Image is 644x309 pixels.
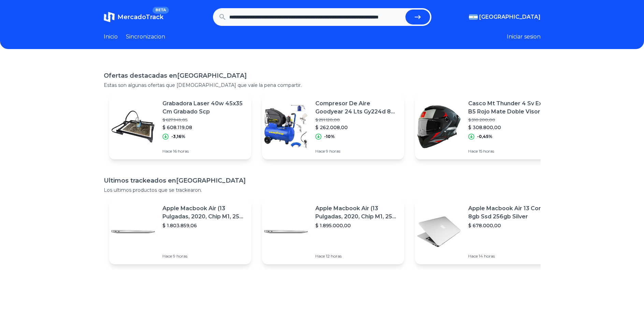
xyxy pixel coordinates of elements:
[171,134,185,139] p: -3,16%
[262,199,404,264] a: Featured imageApple Macbook Air (13 Pulgadas, 2020, Chip M1, 256 Gb De Ssd, 8 Gb De Ram) - Plata$...
[415,94,557,159] a: Featured imageCasco Mt Thunder 4 Sv Exeo B5 Rojo Mate Doble Visor Rpm925$ 310.200,00$ 308.800,00-...
[468,124,552,131] p: $ 308.800,00
[162,117,246,123] p: $ 627.949,05
[468,222,552,229] p: $ 678.000,00
[469,13,541,21] button: [GEOGRAPHIC_DATA]
[262,94,404,159] a: Featured imageCompresor De Aire Goodyear 24 Lts Gy224d 8 Bar Doble Salida$ 291.120,00$ 262.008,00...
[415,208,463,256] img: Featured image
[109,103,157,151] img: Featured image
[315,124,399,131] p: $ 262.008,00
[104,33,118,41] a: Inicio
[162,99,246,116] p: Grabadora Laser 40w 45x35 Cm Grabado Scp
[262,103,310,151] img: Featured image
[104,12,115,22] img: MercadoTrack
[468,149,552,154] p: Hace 15 horas
[315,149,399,154] p: Hace 9 horas
[468,117,552,123] p: $ 310.200,00
[262,208,310,256] img: Featured image
[324,134,335,139] p: -10%
[315,204,399,221] p: Apple Macbook Air (13 Pulgadas, 2020, Chip M1, 256 Gb De Ssd, 8 Gb De Ram) - Plata
[117,13,163,21] span: MercadoTrack
[415,103,463,151] img: Featured image
[153,7,169,14] span: BETA
[162,124,246,131] p: $ 608.119,08
[415,199,557,264] a: Featured imageApple Macbook Air 13 Core I5 8gb Ssd 256gb Silver$ 678.000,00Hace 14 horas
[469,14,478,20] img: Argentina
[315,117,399,123] p: $ 291.120,00
[104,12,163,22] a: MercadoTrackBETA
[477,134,492,139] p: -0,45%
[104,187,541,194] p: Los ultimos productos que se trackearon.
[104,71,541,80] h1: Ofertas destacadas en [GEOGRAPHIC_DATA]
[126,33,165,41] a: Sincronizacion
[162,222,246,229] p: $ 1.803.859,06
[109,208,157,256] img: Featured image
[162,149,246,154] p: Hace 16 horas
[104,82,541,89] p: Estas son algunas ofertas que [DEMOGRAPHIC_DATA] que vale la pena compartir.
[479,13,541,21] span: [GEOGRAPHIC_DATA]
[109,199,251,264] a: Featured imageApple Macbook Air (13 Pulgadas, 2020, Chip M1, 256 Gb De Ssd, 8 Gb De Ram) - Plata$...
[162,204,246,221] p: Apple Macbook Air (13 Pulgadas, 2020, Chip M1, 256 Gb De Ssd, 8 Gb De Ram) - Plata
[468,204,552,221] p: Apple Macbook Air 13 Core I5 8gb Ssd 256gb Silver
[468,99,552,116] p: Casco Mt Thunder 4 Sv Exeo B5 Rojo Mate Doble Visor Rpm925
[109,94,251,159] a: Featured imageGrabadora Laser 40w 45x35 Cm Grabado Scp$ 627.949,05$ 608.119,08-3,16%Hace 16 horas
[507,33,541,41] button: Iniciar sesion
[104,176,541,185] h1: Ultimos trackeados en [GEOGRAPHIC_DATA]
[315,99,399,116] p: Compresor De Aire Goodyear 24 Lts Gy224d 8 Bar Doble Salida
[468,253,552,259] p: Hace 14 horas
[315,253,399,259] p: Hace 12 horas
[315,222,399,229] p: $ 1.895.000,00
[162,253,246,259] p: Hace 9 horas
